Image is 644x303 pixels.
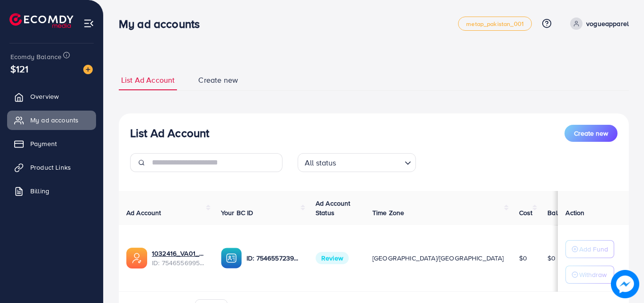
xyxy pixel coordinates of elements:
span: All status [303,156,338,170]
a: vogueapparel [566,17,629,30]
span: Billing [30,186,49,196]
p: Add Fund [579,243,608,255]
span: Payment [30,139,57,148]
h3: List Ad Account [130,126,209,140]
span: ID: 7546556995612983304 [152,258,206,268]
span: Overview [30,92,59,101]
img: ic-ba-acc.ded83a64.svg [221,248,242,268]
a: metap_pakistan_001 [458,17,532,31]
a: Overview [7,87,96,106]
p: Withdraw [579,269,607,280]
span: Create new [574,129,608,138]
span: Review [316,252,349,264]
input: Search for option [339,154,401,170]
button: Add Fund [565,240,614,258]
a: Payment [7,134,96,153]
div: Search for option [298,153,416,172]
a: My ad accounts [7,111,96,130]
span: Create new [198,75,238,86]
span: metap_pakistan_001 [466,21,524,27]
span: Ecomdy Balance [10,52,62,61]
img: image [83,65,93,74]
a: 1032416_VA01_1757069831912 [152,249,206,258]
img: image [611,270,639,298]
span: $0 [519,253,527,263]
span: Action [565,208,584,217]
button: Withdraw [565,266,614,284]
span: Product Links [30,163,71,172]
span: Cost [519,208,533,217]
a: Product Links [7,158,96,177]
p: ID: 7546557239385948161 [247,252,300,264]
span: Your BC ID [221,208,254,217]
a: Billing [7,182,96,200]
h3: My ad accounts [119,17,207,31]
span: $121 [10,62,29,76]
p: vogueapparel [586,18,629,29]
span: $0 [547,253,556,263]
img: logo [9,13,73,28]
img: ic-ads-acc.e4c84228.svg [126,248,147,268]
span: My ad accounts [30,115,79,125]
button: Create new [565,125,618,142]
div: <span class='underline'>1032416_VA01_1757069831912</span></br>7546556995612983304 [152,249,206,268]
img: menu [83,18,94,29]
span: Time Zone [372,208,404,217]
span: List Ad Account [121,75,175,86]
span: Balance [547,208,573,217]
span: Ad Account [126,208,161,217]
span: Ad Account Status [316,199,351,217]
span: [GEOGRAPHIC_DATA]/[GEOGRAPHIC_DATA] [372,253,504,263]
